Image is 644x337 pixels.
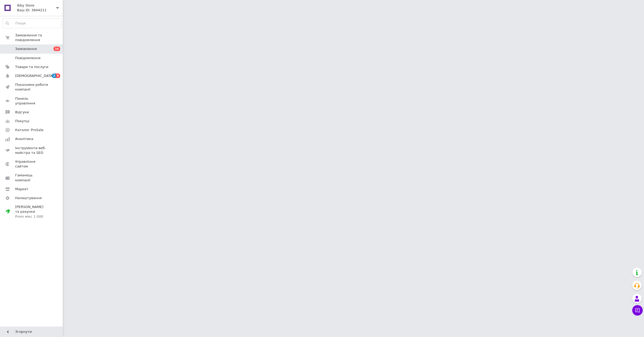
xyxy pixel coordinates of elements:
[632,305,643,316] button: Чат з покупцем
[15,47,37,51] span: Замовлення
[54,47,60,51] span: 16
[17,8,63,13] div: Ваш ID: 3844211
[15,159,48,169] span: Управління сайтом
[15,33,63,42] span: Замовлення та повідомлення
[15,110,29,115] span: Відгуки
[15,65,48,69] span: Товари та послуги
[15,119,29,123] span: Покупці
[15,137,33,141] span: Аналітика
[52,74,56,78] span: 2
[15,205,48,219] span: [PERSON_NAME] та рахунки
[15,74,54,78] span: [DEMOGRAPHIC_DATA]
[15,128,43,132] span: Каталог ProSale
[17,3,56,8] span: Ibby Store
[15,82,48,92] span: Показники роботи компанії
[3,19,61,28] input: Пошук
[15,187,28,192] span: Маркет
[15,173,48,182] span: Гаманець компанії
[56,74,60,78] span: 9
[15,196,42,200] span: Налаштування
[15,56,41,60] span: Повідомлення
[15,146,48,155] span: Інструменти веб-майстра та SEO
[15,96,48,106] span: Панель управління
[15,214,48,219] div: Prom мікс 1 000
